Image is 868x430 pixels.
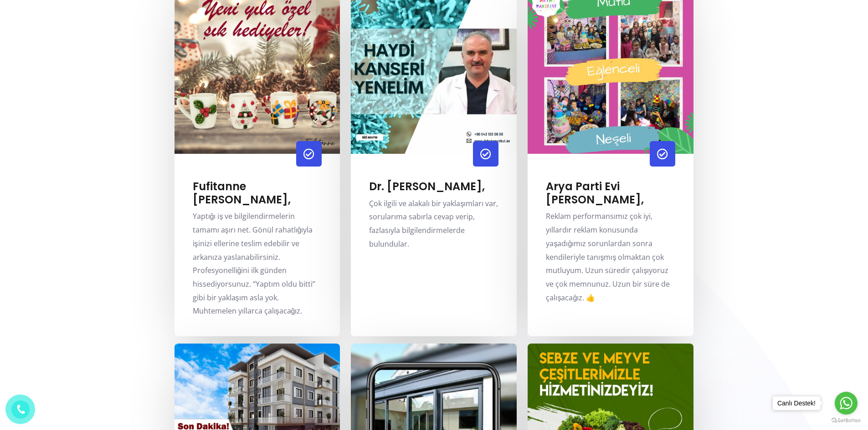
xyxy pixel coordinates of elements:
a: Go to GetButton.io website [832,418,861,424]
a: Dr. [PERSON_NAME], [369,179,485,194]
p: Yaptığı iş ve bilgilendirmelerin tamamı aşırı net. Gönül rahatlığıyla işinizi ellerine teslim ede... [193,210,322,318]
a: Go to whatsapp [835,392,858,415]
div: Canlı Destek! [773,396,820,410]
p: Çok ilgili ve alakalı bir yaklaşımları var, sorularıma sabırla cevap verip, fazlasıyla bilgilendi... [369,197,498,251]
p: Reklam performansımız çok iyi, yıllardır reklam konusunda yaşadığımız sorunlardan sonra kendileri... [546,210,675,304]
a: Canlı Destek! [772,396,821,410]
a: Arya Parti Evi[PERSON_NAME], [546,179,644,207]
img: phone.png [14,403,27,416]
a: fufitanne[PERSON_NAME], [193,179,291,207]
